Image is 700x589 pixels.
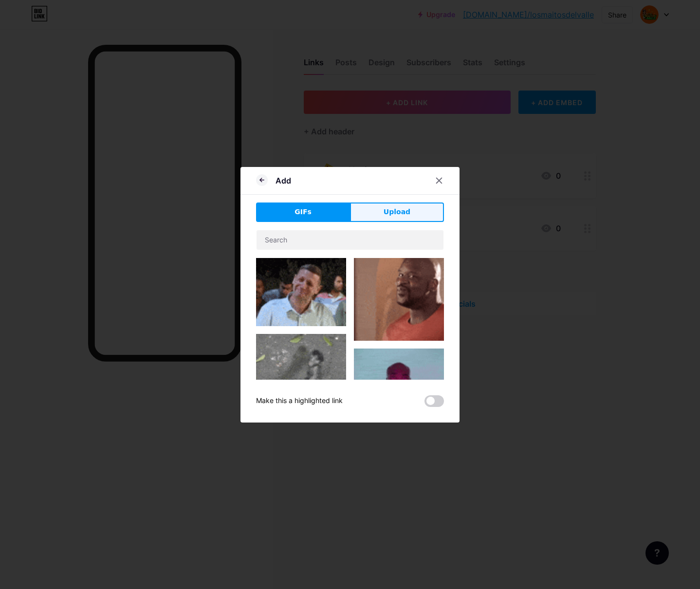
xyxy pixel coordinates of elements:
[354,349,444,439] img: Gihpy
[256,202,350,222] button: GIFs
[350,202,444,222] button: Upload
[257,230,443,250] input: Search
[256,258,346,327] img: Gihpy
[354,258,444,341] img: Gihpy
[256,334,346,393] img: Gihpy
[256,395,343,407] div: Make this a highlighted link
[295,207,312,217] span: GIFs
[384,207,410,217] span: Upload
[276,175,291,186] div: Add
